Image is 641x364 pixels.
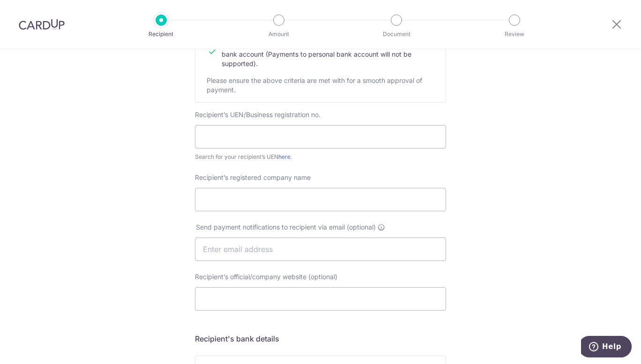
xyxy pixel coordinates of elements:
iframe: Opens a widget where you can find more information [581,336,632,359]
span: Help [21,7,40,15]
p: Review [480,30,549,39]
p: Document [362,30,431,39]
label: Recipient’s official/company website (optional) [195,272,337,282]
span: Recipient’s registered company name [195,173,311,181]
img: CardUp [19,19,65,30]
span: Recipient’s UEN/Business registration no. [195,111,320,119]
span: Send payment notifications to recipient via email (optional) [196,223,376,232]
div: Search for your recipient’s UEN . [195,152,446,162]
p: Amount [244,30,313,39]
span: Please ensure the above criteria are met with for a smooth approval of payment. [207,76,422,94]
h5: Recipient's bank details [195,333,446,344]
p: Recipient [127,30,196,39]
span: The recipient must be a Singapore-based with a corporate bank account (Payments to personal bank ... [222,41,429,67]
input: Enter email address [195,238,446,261]
a: here [278,153,291,160]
